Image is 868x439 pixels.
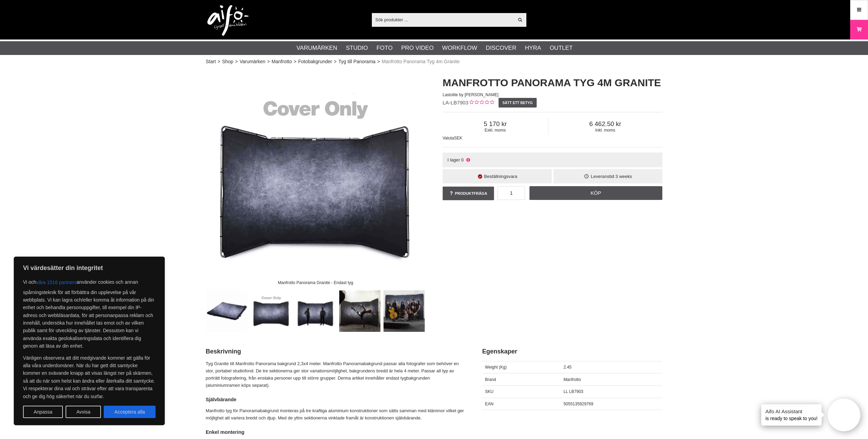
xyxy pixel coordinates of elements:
a: Manfrotto Panorama Granite - Endast tyg [206,69,425,289]
span: Inkl. moms [548,128,662,133]
img: logo.png [207,5,249,36]
p: Manfrotto tyg för Panoramabakgrund monteras på tre kraftiga aluminium konstruktioner som sätts sa... [206,407,465,422]
div: Manfrotto Panorama Granite - Endast tyg [272,277,359,289]
span: 2.45 [563,365,571,370]
span: 3 weeks [615,174,632,179]
a: Shop [222,58,233,65]
span: > [377,58,380,65]
p: Tyg Granite till Manfrotto Panorama bakgrund 2,3x4 meter. Manfrotto Panoramabakgrund passar alla ... [206,360,465,389]
span: LA-LB7903 [443,100,468,105]
button: Acceptera alla [104,406,156,418]
div: Vi värdesätter din integritet [14,257,165,425]
span: Exkl. moms [443,128,548,133]
button: våra 1516 partners [36,276,77,289]
span: Valuta [443,136,454,140]
span: SEK [454,136,462,140]
span: > [235,58,238,65]
h2: Beskrivning [206,347,465,356]
span: Manfrotto Panorama Tyg 4m Granite [382,58,460,65]
a: Fotobakgrunder [298,58,332,65]
h2: Egenskaper [482,347,662,356]
span: SKU [485,389,494,394]
input: Sök produkter ... [372,14,514,25]
span: LL LB7903 [563,389,583,394]
h1: Manfrotto Panorama Tyg 4m Granite [443,76,662,90]
img: Bakgrundens storlek ger modellen rörelsefrihet [339,290,381,332]
span: > [334,58,336,65]
h4: Självbärande [206,396,465,403]
a: Start [206,58,216,65]
a: Hyra [525,44,541,53]
a: Produktfråga [443,187,494,200]
span: Leveranstid [591,174,614,179]
span: 0 [461,157,464,162]
button: Avvisa [66,406,101,418]
button: Anpassa [23,406,63,418]
div: is ready to speak to you! [761,404,822,426]
span: 5 170 [443,120,548,128]
a: Foto [376,44,392,53]
a: Manfrotto [272,58,292,65]
a: Tyg till Panorama [338,58,375,65]
span: Beställningsvara [484,174,517,179]
span: Weight (Kg) [485,365,507,370]
i: Ej i lager [465,157,471,162]
h4: Aifo AI Assistant [765,408,818,415]
p: Vi värdesätter din integritet [23,264,156,272]
a: Pro Video [401,44,433,53]
a: Sätt ett betyg [499,98,537,108]
h4: Enkel montering [206,429,465,436]
a: Varumärken [297,44,338,53]
a: Discover [486,44,516,53]
span: 6 462.50 [548,120,662,128]
span: Brand [485,377,496,382]
img: Manfrotto Panorama Tyg 4 m Granite [206,290,248,332]
img: Manfrotto Panorama Tyg 4 m Granite [206,69,425,289]
span: > [294,58,296,65]
span: 5055135929769 [563,402,593,406]
img: Höjd hela 4 meter monterad på ram (ingår ej) [295,290,336,332]
span: I lager [447,157,460,162]
a: Studio [346,44,368,53]
span: > [267,58,270,65]
p: Vi och använder cookies och annan spårningsteknik för att förbättra din upplevelse på vår webbpla... [23,276,156,350]
p: Vänligen observera att ditt medgivande kommer att gälla för alla våra underdomäner. När du har ge... [23,354,156,400]
span: > [218,58,220,65]
a: Varumärken [240,58,265,65]
a: Outlet [550,44,573,53]
div: Kundbetyg: 0 [468,99,494,106]
img: Manfrotto Panorama Granite - Endast tyg [251,290,292,332]
a: Workflow [442,44,477,53]
span: Lastolite by [PERSON_NAME] [443,92,499,97]
span: Manfrotto [563,377,581,382]
a: Köp [529,186,663,200]
span: EAN [485,402,494,406]
img: Passar även till större grupper [384,290,425,332]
